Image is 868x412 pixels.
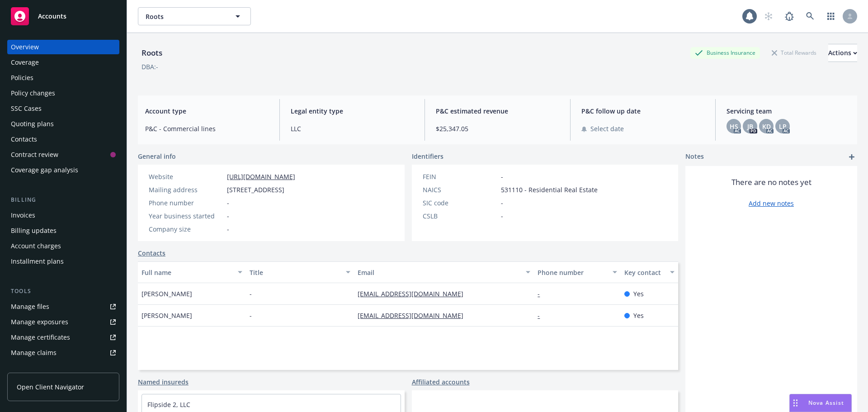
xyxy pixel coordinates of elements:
a: Report a Bug [780,7,798,25]
a: Manage files [7,299,119,314]
button: Full name [138,261,246,283]
a: Flipside 2, LLC [147,400,190,409]
a: add [846,152,857,162]
span: - [227,198,229,208]
div: NAICS [423,185,497,194]
span: General info [138,152,176,161]
a: Manage claims [7,346,119,360]
span: HS [730,122,738,131]
a: Manage BORs [7,361,119,375]
span: Roots [146,12,224,21]
span: - [250,289,252,298]
a: Quoting plans [7,117,119,131]
div: Key contact [624,268,665,277]
div: Account charges [11,239,61,253]
a: Start snowing [759,7,778,25]
span: LLC [291,124,414,133]
div: Policies [11,71,33,85]
span: P&C follow up date [581,106,705,116]
div: Policy changes [11,86,55,100]
a: SSC Cases [7,101,119,116]
a: Add new notes [749,199,794,208]
a: Coverage gap analysis [7,163,119,177]
div: SSC Cases [11,101,42,116]
div: Manage certificates [11,330,70,345]
div: Phone number [538,268,607,277]
div: Coverage [11,55,39,70]
a: Accounts [7,4,119,29]
button: Email [354,261,534,283]
div: Drag to move [790,394,801,412]
div: Tools [7,287,119,296]
button: Actions [828,44,857,62]
span: Servicing team [726,106,850,116]
div: Overview [11,40,39,54]
div: Billing updates [11,223,57,238]
a: Manage certificates [7,330,119,345]
div: Contacts [11,132,37,147]
div: Contract review [11,147,58,162]
div: CSLB [423,211,497,221]
div: SIC code [423,198,497,208]
a: Manage exposures [7,315,119,329]
a: [EMAIL_ADDRESS][DOMAIN_NAME] [358,311,471,320]
a: Search [801,7,819,25]
div: DBA: - [142,62,158,71]
div: Quoting plans [11,117,54,131]
div: Business Insurance [690,47,760,58]
span: LP [779,122,787,131]
div: Year business started [149,211,223,221]
a: Contacts [7,132,119,147]
span: Nova Assist [808,399,844,407]
span: - [227,224,229,234]
button: Roots [138,7,251,25]
span: - [501,172,503,181]
button: Title [246,261,354,283]
span: - [501,198,503,208]
a: Account charges [7,239,119,253]
span: - [250,311,252,320]
div: Manage exposures [11,315,68,329]
a: Invoices [7,208,119,223]
a: Installment plans [7,254,119,269]
span: 531110 - Residential Real Estate [501,185,598,194]
span: [STREET_ADDRESS] [227,185,284,194]
span: Identifiers [412,152,443,161]
a: Coverage [7,55,119,70]
div: Title [250,268,340,277]
span: KD [762,122,771,131]
a: - [538,311,547,320]
a: Named insureds [138,377,189,387]
div: Phone number [149,198,223,208]
div: Email [358,268,520,277]
span: - [501,211,503,221]
div: Manage files [11,299,49,314]
div: Manage BORs [11,361,53,375]
a: [EMAIL_ADDRESS][DOMAIN_NAME] [358,289,471,298]
span: Select date [590,124,624,133]
span: Notes [685,152,704,162]
div: Company size [149,224,223,234]
span: Accounts [38,13,66,20]
a: Billing updates [7,223,119,238]
span: Yes [633,289,644,298]
button: Nova Assist [789,394,852,412]
div: FEIN [423,172,497,181]
span: Open Client Navigator [17,382,84,392]
div: Roots [138,47,166,59]
div: Billing [7,195,119,204]
span: [PERSON_NAME] [142,311,192,320]
a: [URL][DOMAIN_NAME] [227,172,295,181]
span: P&C - Commercial lines [145,124,269,133]
div: Invoices [11,208,35,223]
div: Website [149,172,223,181]
span: $25,347.05 [436,124,559,133]
span: P&C estimated revenue [436,106,559,116]
div: Coverage gap analysis [11,163,78,177]
button: Key contact [621,261,678,283]
div: Total Rewards [767,47,821,58]
a: Overview [7,40,119,54]
a: - [538,289,547,298]
div: Manage claims [11,346,57,360]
